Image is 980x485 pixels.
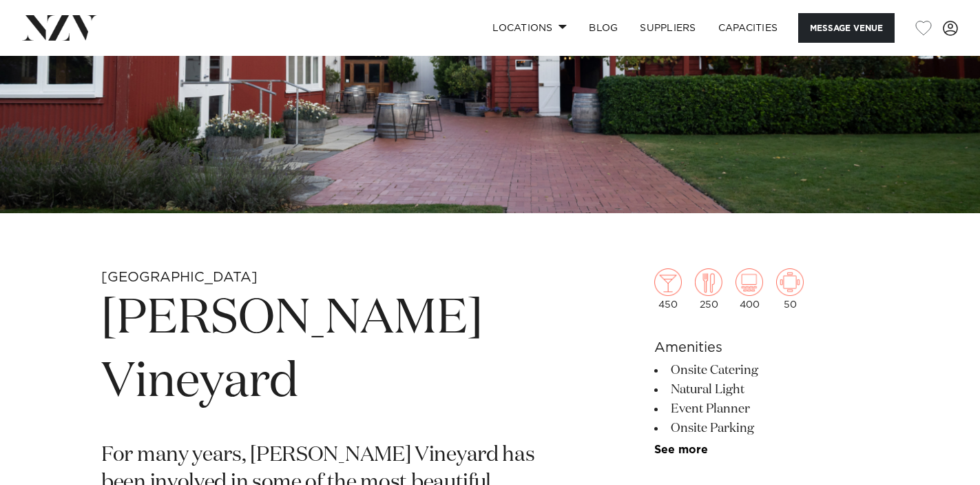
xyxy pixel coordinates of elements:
[578,13,629,43] a: BLOG
[654,419,879,438] li: Onsite Parking
[776,268,804,296] img: meeting.png
[654,380,879,399] li: Natural Light
[629,13,707,43] a: SUPPLIERS
[798,13,895,43] button: Message Venue
[695,268,722,310] div: 250
[654,337,879,358] h6: Amenities
[707,13,789,43] a: Capacities
[101,288,556,415] h1: [PERSON_NAME] Vineyard
[101,270,258,284] small: [GEOGRAPHIC_DATA]
[776,268,804,310] div: 50
[695,268,722,296] img: dining.png
[736,268,763,310] div: 400
[654,399,879,419] li: Event Planner
[736,268,763,296] img: theatre.png
[481,13,578,43] a: Locations
[654,268,682,310] div: 450
[654,268,682,296] img: cocktail.png
[654,361,879,380] li: Onsite Catering
[22,15,97,40] img: nzv-logo.png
